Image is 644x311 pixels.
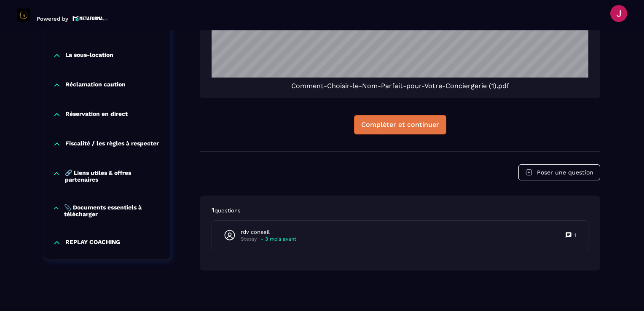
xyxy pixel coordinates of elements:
[65,140,159,148] p: Fiscalité / les règles à respecter
[37,16,68,22] p: Powered by
[291,82,509,90] span: Comment-Choisir-le-Nom-Parfait-pour-Votre-Conciergerie (1).pdf
[261,236,296,242] p: - 3 mois avant
[574,232,576,239] p: 1
[241,236,257,242] p: Stessy
[64,204,161,217] p: 📎 Documents essentiels à télécharger
[65,81,126,89] p: Réclamation caution
[72,15,108,22] img: logo
[17,8,30,22] img: logo-branding
[212,206,588,215] p: 1
[215,207,241,214] span: questions
[65,51,113,60] p: La sous-location
[65,239,120,247] p: REPLAY COACHING
[354,115,446,134] button: Compléter et continuer
[65,110,128,119] p: Réservation en direct
[361,121,439,129] div: Compléter et continuer
[518,164,600,180] button: Poser une question
[65,169,161,183] p: 🔗 Liens utiles & offres partenaires
[241,228,296,236] p: rdv conseil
